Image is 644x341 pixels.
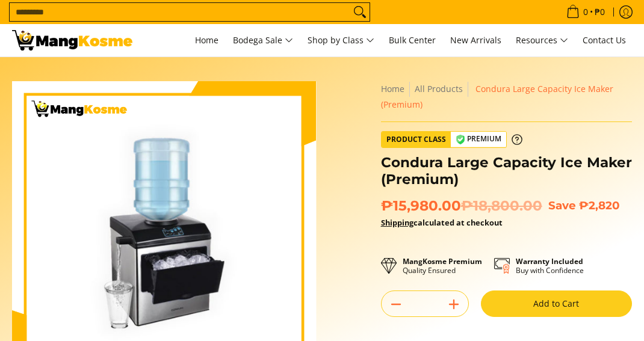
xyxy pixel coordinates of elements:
strong: calculated at checkout [381,217,503,228]
span: Bodega Sale [233,33,293,48]
a: Home [381,83,404,94]
p: Quality Ensured [403,257,482,275]
button: Add [439,295,468,314]
span: Resources [516,33,568,48]
a: All Products [415,83,463,94]
span: Product Class [382,132,451,147]
a: Contact Us [577,24,632,57]
strong: Warranty Included [516,256,583,266]
a: Shipping [381,217,413,228]
button: Subtract [382,295,410,314]
nav: Breadcrumbs [381,81,632,112]
a: Bodega Sale [227,24,299,57]
span: ₱15,980.00 [381,197,542,215]
img: premium-badge-icon.webp [456,135,465,144]
span: Contact Us [583,34,626,46]
span: Shop by Class [308,33,374,48]
a: Shop by Class [302,24,380,57]
h1: Condura Large Capacity Ice Maker (Premium) [381,154,632,189]
span: New Arrivals [450,34,501,46]
strong: MangKosme Premium [403,256,482,266]
span: Home [195,34,218,46]
a: Home [189,24,224,57]
a: Resources [510,24,574,57]
button: Add to Cart [481,290,632,317]
span: 0 [581,8,590,16]
span: • [563,5,608,19]
a: Product Class Premium [381,131,522,148]
span: ₱2,820 [579,198,619,212]
a: New Arrivals [444,24,507,57]
del: ₱18,800.00 [461,197,542,215]
span: Bulk Center [389,34,436,46]
span: Premium [451,132,506,147]
span: Save [548,198,576,212]
nav: Main Menu [144,24,632,57]
a: Bulk Center [383,24,442,57]
span: ₱0 [593,8,607,16]
p: Buy with Confidence [516,257,584,275]
button: Search [350,3,370,21]
span: Condura Large Capacity Ice Maker (Premium) [381,83,613,110]
img: GET THIS ASAP: Condura Large Capacity Ice Maker (Premium) l Mang Kosme [12,30,132,51]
